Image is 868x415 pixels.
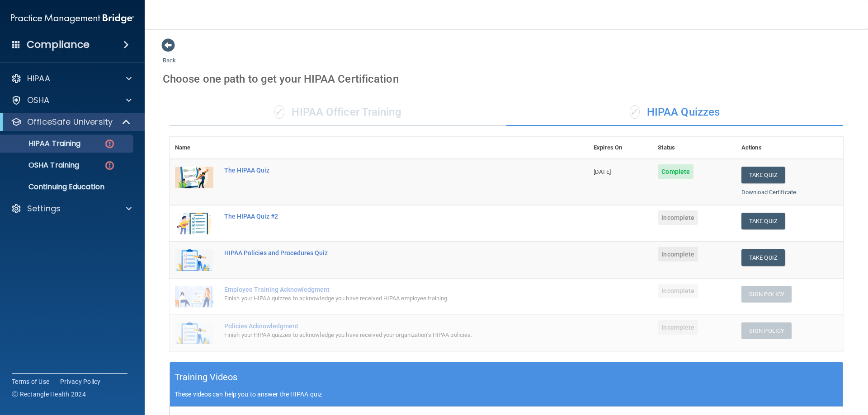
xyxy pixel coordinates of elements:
p: OfficeSafe University [27,117,113,127]
div: HIPAA Quizzes [506,99,843,126]
p: Settings [27,203,61,214]
button: Take Quiz [741,249,785,266]
span: Incomplete [658,210,698,225]
img: danger-circle.6113f641.png [104,138,115,149]
div: The HIPAA Quiz [224,167,543,174]
img: PMB logo [11,9,134,28]
div: Choose one path to get your HIPAA Certification [163,66,850,92]
a: HIPAA [11,73,132,84]
span: Incomplete [658,284,698,298]
th: Status [652,137,736,159]
div: HIPAA Policies and Procedures Quiz [224,249,543,256]
span: Incomplete [658,320,698,335]
p: HIPAA Training [6,139,80,148]
a: OfficeSafe University [11,117,131,127]
span: [DATE] [594,168,611,175]
span: ✓ [630,105,640,119]
p: These videos can help you to answer the HIPAA quiz [175,391,838,398]
button: Take Quiz [741,167,785,183]
a: Privacy Policy [60,377,101,386]
p: HIPAA [27,73,50,84]
span: Ⓒ Rectangle Health 2024 [12,390,86,399]
a: OSHA [11,95,132,106]
button: Take Quiz [741,213,785,229]
p: OSHA Training [6,161,79,170]
div: The HIPAA Quiz #2 [224,213,543,220]
div: Finish your HIPAA quizzes to acknowledge you have received your organization’s HIPAA policies. [224,330,543,340]
p: Continuing Education [6,182,129,191]
div: Employee Training Acknowledgment [224,286,543,293]
img: danger-circle.6113f641.png [104,160,115,171]
p: OSHA [27,95,50,106]
span: Complete [658,164,693,179]
h5: Training Videos [175,369,238,385]
div: Policies Acknowledgment [224,322,543,330]
th: Expires On [588,137,652,159]
div: Finish your HIPAA quizzes to acknowledge you have received HIPAA employee training. [224,293,543,304]
th: Actions [736,137,843,159]
a: Download Certificate [741,189,796,196]
button: Sign Policy [741,322,792,339]
a: Settings [11,203,132,214]
h4: Compliance [27,38,90,51]
a: Terms of Use [12,377,49,386]
a: Back [163,46,176,64]
div: HIPAA Officer Training [170,99,506,126]
span: Incomplete [658,247,698,261]
button: Sign Policy [741,286,792,303]
th: Name [170,137,219,159]
span: ✓ [274,105,284,119]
